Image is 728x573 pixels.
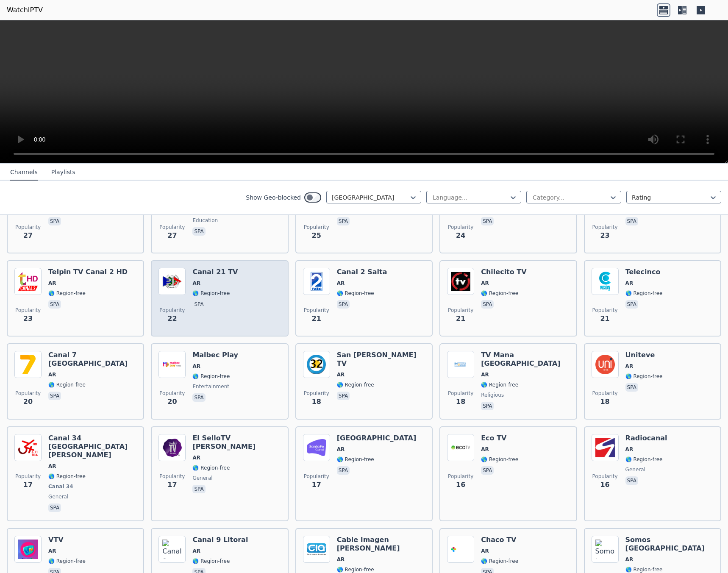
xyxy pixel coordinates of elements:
span: Popularity [448,307,473,314]
span: 🌎 Region-free [625,566,663,573]
span: Popularity [15,473,41,480]
img: Canal 21 TV [158,268,186,295]
img: Canal 9 Litoral [158,536,186,563]
span: AR [337,371,345,378]
span: AR [337,446,345,453]
span: 🌎 Region-free [48,381,86,388]
span: 17 [23,480,33,490]
span: Popularity [15,224,41,231]
span: Popularity [448,473,473,480]
img: Eco TV [447,434,474,461]
span: general [625,466,645,473]
img: Chaco TV [447,536,474,563]
span: religious [481,392,504,398]
h6: Somos [GEOGRAPHIC_DATA] [625,536,714,553]
span: AR [192,454,200,461]
h6: El SelloTV [PERSON_NAME] [192,434,281,451]
h6: Canal 21 TV [192,268,238,276]
img: Radiocanal [592,434,619,461]
p: spa [192,227,205,236]
img: Santa Fe Canal [303,434,330,461]
span: 21 [600,314,609,324]
span: Popularity [592,473,618,480]
h6: VTV [48,536,86,544]
span: 27 [167,231,177,241]
span: 🌎 Region-free [625,290,663,297]
span: Popularity [304,224,329,231]
h6: [GEOGRAPHIC_DATA] [337,434,416,442]
span: 🌎 Region-free [337,566,374,573]
h6: Canal 34 [GEOGRAPHIC_DATA][PERSON_NAME] [48,434,136,459]
span: 23 [23,314,33,324]
p: spa [337,392,350,400]
img: VTV [14,536,42,563]
span: 🌎 Region-free [192,558,230,565]
span: AR [481,548,489,554]
h6: San [PERSON_NAME] TV [337,351,425,368]
img: Uniteve [592,351,619,378]
a: WatchIPTV [7,5,43,15]
span: 🌎 Region-free [481,558,518,565]
span: AR [48,371,56,378]
span: 🌎 Region-free [625,373,663,380]
span: AR [481,446,489,453]
span: AR [625,280,634,286]
img: Cable Imagen Armstrong [303,536,330,563]
p: spa [625,383,638,392]
span: 🌎 Region-free [48,558,86,565]
span: AR [625,556,634,563]
button: Channels [10,164,38,181]
img: Chilecito TV [447,268,474,295]
span: general [48,493,68,500]
span: 17 [312,480,321,490]
span: 🌎 Region-free [481,290,518,297]
span: 25 [312,231,321,241]
img: Malbec Play [158,351,186,378]
h6: Chaco TV [481,536,518,544]
span: 🌎 Region-free [337,456,374,463]
span: entertainment [192,383,229,390]
h6: Radiocanal [625,434,667,442]
span: Popularity [592,390,618,397]
img: Canal 7 Jujuy [14,351,42,378]
span: 20 [167,397,177,407]
span: 🌎 Region-free [48,290,86,297]
span: education [192,217,218,224]
p: spa [192,300,205,309]
span: Popularity [304,390,329,397]
span: 21 [456,314,465,324]
span: Popularity [159,473,185,480]
span: 22 [167,314,177,324]
img: San Pedro TV [303,351,330,378]
p: spa [48,392,61,400]
img: TV Mana Argentina [447,351,474,378]
h6: Telecinco [625,268,663,276]
span: Canal 34 [48,483,73,490]
span: Popularity [159,307,185,314]
span: AR [192,363,200,370]
h6: TV Mana [GEOGRAPHIC_DATA] [481,351,569,368]
span: 18 [600,397,609,407]
span: AR [481,280,489,286]
span: AR [625,446,634,453]
h6: Malbec Play [192,351,238,359]
img: Somos La Pampa [592,536,619,563]
span: 23 [600,231,609,241]
p: spa [337,217,350,225]
span: AR [192,280,200,286]
span: Popularity [592,307,618,314]
span: AR [48,463,56,470]
img: Telecinco [592,268,619,295]
span: 🌎 Region-free [337,381,374,388]
span: Popularity [15,307,41,314]
span: AR [337,280,345,286]
span: 🌎 Region-free [48,473,86,480]
p: spa [481,300,494,309]
span: 17 [167,480,177,490]
p: spa [337,300,350,309]
span: Popularity [592,224,618,231]
span: 18 [312,397,321,407]
img: El SelloTV Madariaga [158,434,186,461]
span: AR [481,371,489,378]
p: spa [337,466,350,475]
